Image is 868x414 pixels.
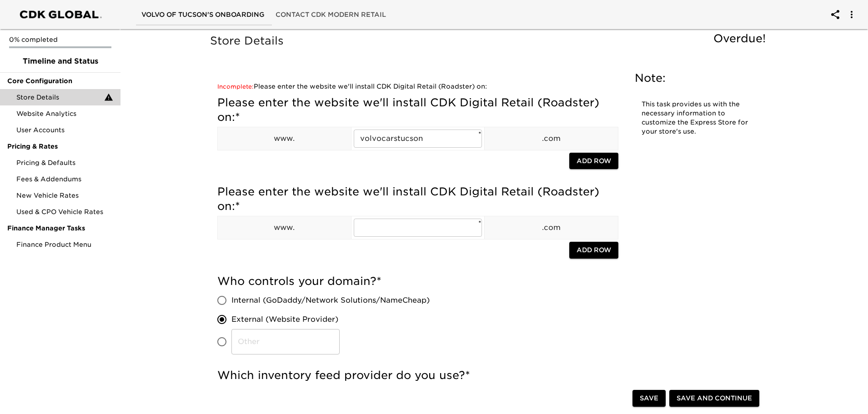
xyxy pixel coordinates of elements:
span: Used & CPO Vehicle Rates [16,207,113,216]
span: Timeline and Status [7,56,113,67]
span: Finance Product Menu [16,240,113,249]
span: Store Details [16,93,104,102]
span: Add Row [577,244,611,256]
span: New Vehicle Rates [16,191,113,200]
span: Contact CDK Modern Retail [276,9,386,20]
p: .com [487,133,616,144]
input: Other [231,329,340,354]
span: Save and Continue [677,393,752,404]
button: Save [632,390,666,407]
span: Finance Manager Tasks [7,224,113,233]
button: account of current user [824,4,846,25]
span: Save [640,393,658,404]
h5: Please enter the website we'll install CDK Digital Retail (Roadster) on: [217,95,618,125]
h5: Please enter the website we'll install CDK Digital Retail (Roadster) on: [217,185,618,214]
p: www. [220,133,349,144]
span: Internal (GoDaddy/Network Solutions/NameCheap) [231,295,430,306]
h5: Note: [635,71,758,85]
span: Volvo of Tucson's Onboarding [141,9,265,20]
button: Add Row [569,242,618,259]
span: Website Analytics [16,109,113,118]
span: Add Row [577,155,611,167]
h5: Which inventory feed provider do you use? [217,368,618,383]
span: Fees & Addendums [16,175,113,184]
span: Pricing & Defaults [16,158,113,167]
p: This task provides us with the necessary information to customize the Express Store for your stor... [642,100,751,136]
p: .com [487,222,616,233]
span: Pricing & Rates [7,142,113,151]
span: Core Configuration [7,76,113,85]
span: Incomplete: [217,83,254,90]
span: External (Website Provider) [231,314,338,325]
p: www. [220,222,349,233]
span: Overdue! [713,32,766,45]
h5: Who controls your domain? [217,274,618,289]
span: User Accounts [16,125,113,135]
a: Please enter the website we'll install CDK Digital Retail (Roadster) on: [217,83,487,90]
button: Add Row [569,153,618,170]
button: account of current user [841,4,863,25]
h5: Store Details [210,34,770,48]
p: 0% completed [9,35,111,44]
button: Save and Continue [669,390,759,407]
